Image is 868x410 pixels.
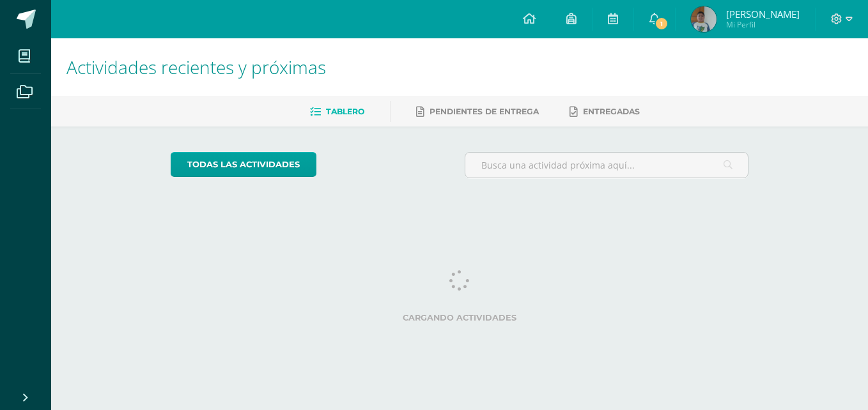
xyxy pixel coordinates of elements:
[66,55,326,79] span: Actividades recientes y próximas
[726,8,800,20] span: [PERSON_NAME]
[465,153,748,178] input: Busca una actividad próxima aquí...
[691,6,717,32] img: e5f5415043d7c88c5c500c2031736f8c.png
[726,19,800,30] span: Mi Perfil
[416,102,539,122] a: Pendientes de entrega
[655,17,669,31] span: 1
[310,102,364,122] a: Tablero
[326,107,364,116] span: Tablero
[171,152,316,177] a: todas las Actividades
[430,107,539,116] span: Pendientes de entrega
[171,313,749,323] label: Cargando actividades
